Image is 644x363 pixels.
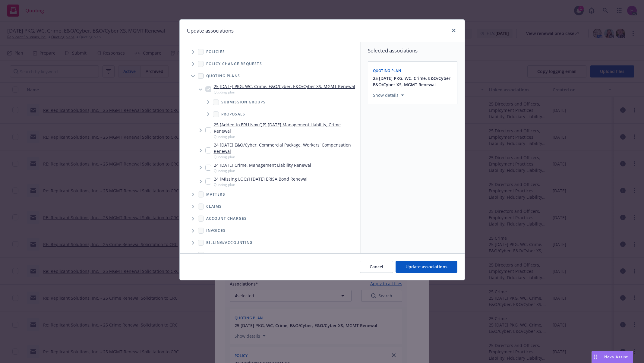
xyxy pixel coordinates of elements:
[206,217,247,220] span: Account charges
[206,253,231,257] span: Contracts
[604,354,628,359] span: Nova Assist
[373,75,453,88] button: 25 [DATE] PKG, WC, Crime, E&O/Cyber, E&O/Cyber XS, MGMT Renewal
[406,264,447,270] span: Update associations
[214,142,358,154] a: 24 [DATE] E&O/Cyber, Commercial Package, Workers' Compensation Renewal
[206,193,225,196] span: Matters
[206,229,226,232] span: Invoices
[396,261,457,273] button: Update associations
[221,112,245,116] span: Proposals
[180,46,360,237] div: Tree Example
[206,74,240,78] span: Quoting plans
[206,241,253,245] span: Billing/Accounting
[206,205,222,208] span: Claims
[221,100,266,104] span: Submission groups
[370,264,383,270] span: Cancel
[371,92,406,99] button: Show details
[368,47,457,54] span: Selected associations
[373,68,401,73] span: Quoting plan
[214,162,311,168] a: 24 [DATE] Crime, Management Liability Renewal
[214,176,308,182] a: 24 [Missing LOCs] [DATE] ERISA Bond Renewal
[206,62,262,66] span: Policy change requests
[214,134,358,139] span: Quoting plan
[206,50,225,54] span: Policies
[592,351,633,363] button: Nova Assist
[360,261,393,273] button: Cancel
[450,27,457,34] a: close
[187,27,234,35] h1: Update associations
[214,122,358,134] a: 25 [Added to ERU Nov QP] [DATE] Management Liability, Crime Renewal
[214,154,358,159] span: Quoting plan
[180,237,360,321] div: Folder Tree Example
[214,168,311,173] span: Quoting plan
[592,351,599,363] div: Drag to move
[214,182,308,187] span: Quoting plan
